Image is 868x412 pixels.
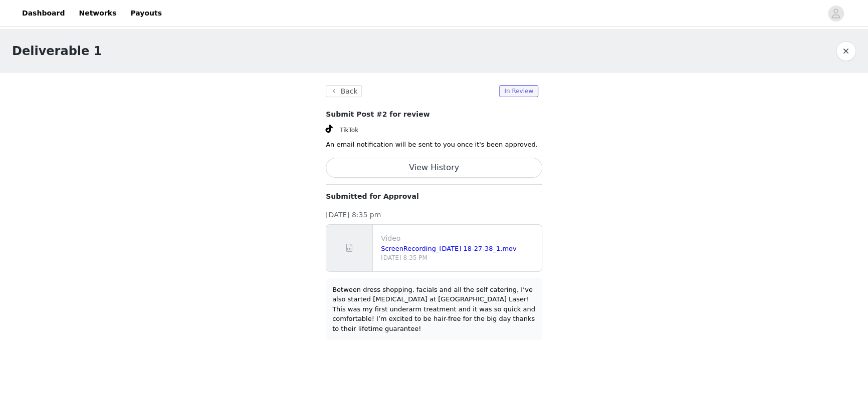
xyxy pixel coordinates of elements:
a: ScreenRecording_[DATE] 18-27-38_1.mov [381,245,517,252]
div: Between dress shopping, facials and all the self catering, I’ve also started [MEDICAL_DATA] at [G... [332,285,536,334]
p: Video [381,233,538,244]
a: Payouts [124,2,168,25]
h1: Deliverable 1 [12,42,102,60]
p: [DATE] 8:35 PM [381,253,538,262]
section: An email notification will be sent to you once it's been approved. [314,73,554,352]
a: Dashboard [16,2,71,25]
button: View History [326,158,542,178]
h4: Submit Post #2 for review [326,109,542,120]
div: avatar [831,6,840,22]
button: Back [326,85,362,97]
span: In Review [499,85,538,97]
p: [DATE] 8:35 pm [326,210,542,220]
p: Submitted for Approval [326,191,542,202]
span: TikTok [340,127,358,134]
a: Networks [73,2,122,25]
